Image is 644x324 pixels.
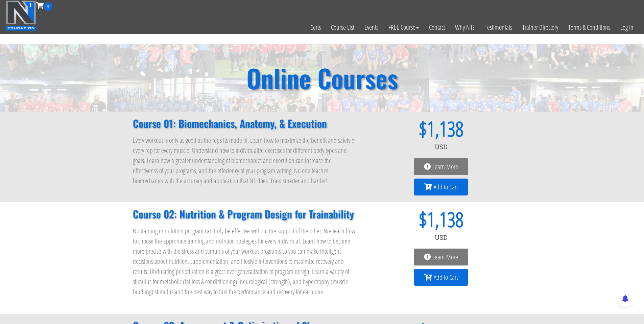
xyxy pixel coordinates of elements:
a: Terms & Conditions [563,11,615,44]
a: Learn More [414,158,468,175]
a: Why N1? [450,11,480,44]
a: Testimonials [480,11,517,44]
a: Log In [615,11,639,44]
h2: Course 02: Nutrition & Program Design for Trainability [133,209,357,219]
span: 1,138 [427,209,463,229]
h2: Course 01: Biomechanics, Anatomy, & Execution [133,118,357,129]
a: Contact [424,11,450,44]
span: 0 [44,2,52,11]
span: Learn More [432,254,458,260]
a: Add to Cart [414,269,468,286]
span: Add to Cart [434,274,458,281]
span: Learn More [432,163,458,170]
a: FREE Course [383,11,424,44]
a: Events [359,11,383,44]
div: USD [371,139,511,155]
div: USD [371,229,511,246]
a: Add to Cart [414,179,468,195]
p: No training or nutrition program can truly be effective without the support of the other. We teac... [133,226,357,297]
a: Certs [305,11,326,44]
a: Course List [326,11,359,44]
span: 1,138 [427,118,463,139]
span: $ [371,209,427,229]
a: Learn More [414,249,468,265]
h2: Online Courses [246,65,398,91]
a: Trainer Directory [517,11,563,44]
a: 0 [36,1,52,10]
img: n1-education [5,0,36,31]
p: Every workout is only as good as the reps its made of. Learn how to maximize the benefit and safe... [133,135,357,186]
span: Add to Cart [434,184,458,190]
span: $ [371,118,427,139]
